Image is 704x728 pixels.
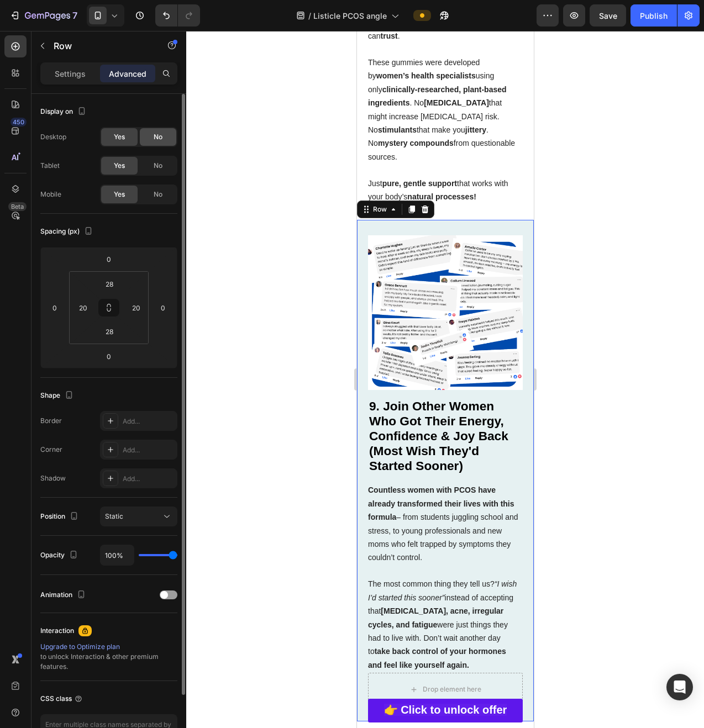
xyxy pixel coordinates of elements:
input: 20px [128,299,144,316]
div: Add... [123,416,175,426]
div: Corner [40,445,62,455]
div: Shadow [40,473,66,483]
iframe: Design area [357,31,534,728]
input: 28px [98,323,120,340]
input: 0 [98,348,120,365]
span: / [308,10,311,22]
span: Yes [114,132,125,142]
span: Static [105,512,123,520]
p: Settings [55,68,86,80]
button: Publish [631,4,677,27]
input: 0 [98,251,120,267]
span: Yes [114,189,125,199]
input: Auto [101,545,134,565]
button: Save [590,4,626,27]
div: Upgrade to Optimize plan [40,642,177,652]
button: 7 [4,4,82,27]
input: 20px [75,299,91,316]
span: Yes [114,161,125,171]
div: Publish [640,10,668,22]
div: Open Intercom Messenger [666,674,693,700]
div: Add... [123,445,175,455]
div: Add... [123,474,175,484]
div: Spacing (px) [40,224,95,239]
span: No [154,132,162,142]
input: 28px [98,276,120,292]
input: 0 [155,299,171,316]
div: Desktop [40,132,66,142]
span: Save [599,11,617,20]
div: to unlock Interaction & other premium features. [40,642,177,672]
div: 450 [10,118,27,126]
button: Static [100,507,177,526]
p: Row [54,39,148,52]
div: Position [40,509,81,524]
div: Animation [40,588,88,603]
input: 0 [46,299,63,316]
div: CSS class [40,694,83,704]
div: Opacity [40,548,80,563]
div: Undo/Redo [155,4,200,27]
p: Advanced [109,68,146,80]
div: Interaction [40,626,74,636]
span: No [154,161,162,171]
div: Shape [40,388,76,403]
p: 7 [72,9,77,22]
span: Listicle PCOS angle [313,10,387,22]
div: Beta [8,202,27,211]
div: Border [40,416,62,426]
div: Tablet [40,161,60,171]
div: Display on [40,104,88,119]
div: Mobile [40,189,61,199]
span: No [154,189,162,199]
